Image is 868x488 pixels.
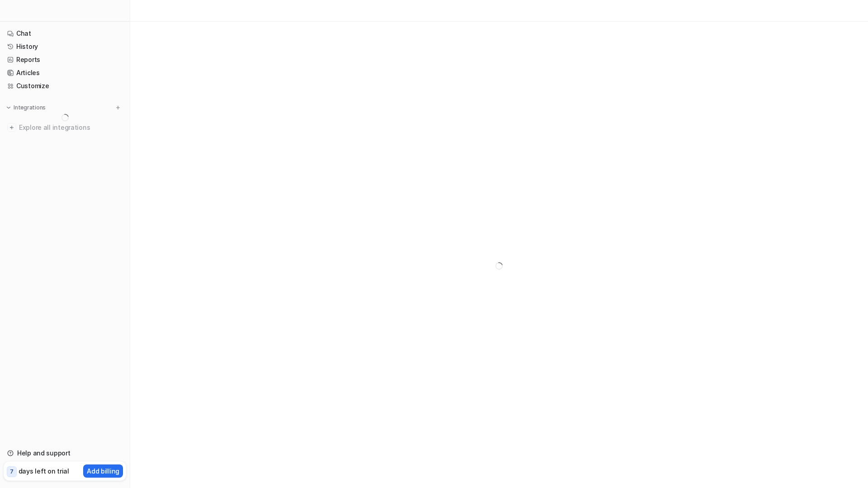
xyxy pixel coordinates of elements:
[19,466,69,476] p: days left on trial
[5,104,12,111] img: expand menu
[4,40,126,53] a: History
[4,53,126,66] a: Reports
[4,121,126,134] a: Explore all integrations
[14,104,46,111] p: Integrations
[4,447,126,460] a: Help and support
[19,120,123,135] span: Explore all integrations
[4,27,126,40] a: Chat
[10,468,14,476] p: 7
[4,103,48,112] button: Integrations
[4,80,126,92] a: Customize
[87,466,119,476] p: Add billing
[115,104,121,111] img: menu_add.svg
[7,123,16,132] img: explore all integrations
[83,464,123,478] button: Add billing
[4,66,126,79] a: Articles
